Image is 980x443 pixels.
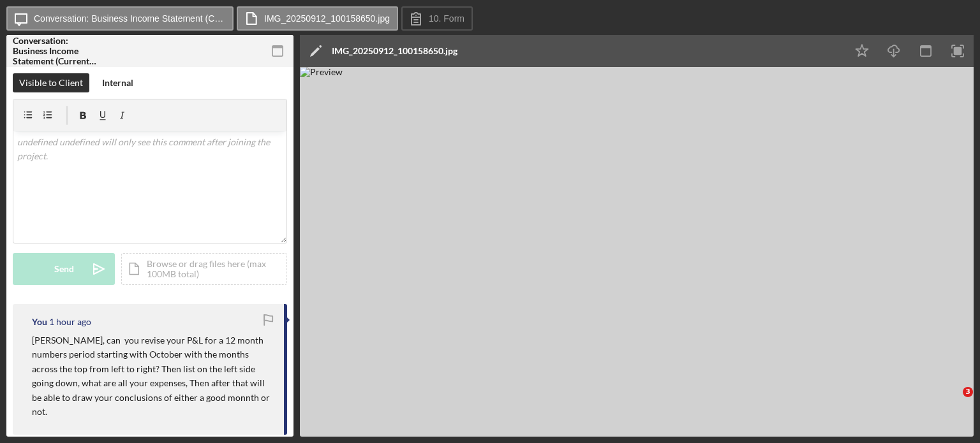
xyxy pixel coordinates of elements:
[54,253,74,285] div: Send
[34,13,225,24] label: Conversation: Business Income Statement (Current Year-to-Date) ([PERSON_NAME])
[13,253,115,285] button: Send
[96,73,140,92] button: Internal
[32,333,271,419] p: [PERSON_NAME], can you revise your P&L for a 12 month numbers period starting with October with t...
[429,13,464,24] label: 10. Form
[13,36,102,66] div: Conversation: Business Income Statement (Current Year-to-Date) ([PERSON_NAME])
[102,73,133,92] div: Internal
[332,46,457,56] div: IMG_20250912_100158650.jpg
[237,6,398,31] button: IMG_20250912_100158650.jpg
[401,6,473,31] button: 10. Form
[19,73,83,92] div: Visible to Client
[6,6,234,31] button: Conversation: Business Income Statement (Current Year-to-Date) ([PERSON_NAME])
[49,317,91,327] time: 2025-09-13 23:45
[963,387,973,397] span: 3
[13,73,89,92] button: Visible to Client
[264,13,390,24] label: IMG_20250912_100158650.jpg
[32,317,47,327] div: You
[300,67,974,437] img: Preview
[937,387,967,418] iframe: Intercom live chat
